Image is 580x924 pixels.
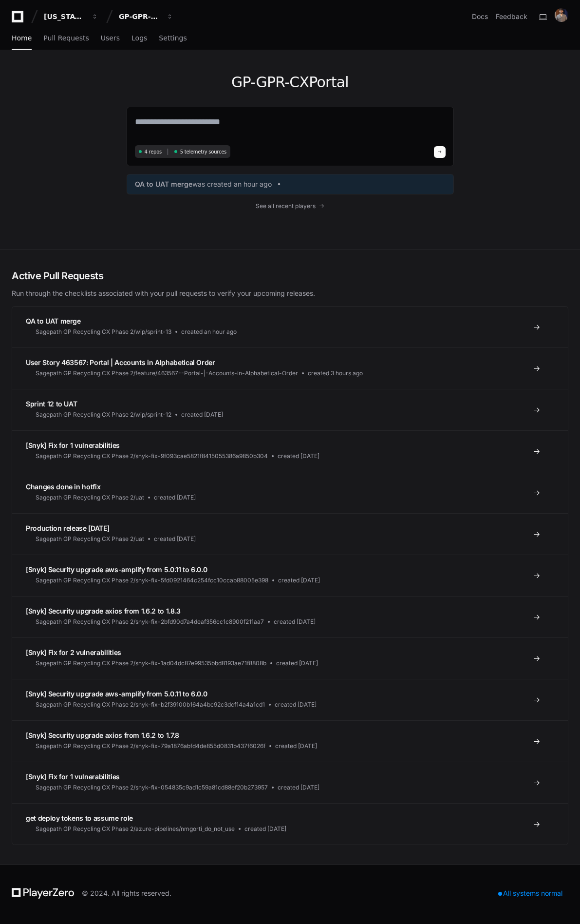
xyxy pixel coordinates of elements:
a: [Snyk] Fix for 2 vulnerabilitiesSagepath GP Recycling CX Phase 2/snyk-fix-1ad04dc87e99535bbd8193a... [12,637,568,679]
span: User Story 463567: Portal | Accounts in Alphabetical Order [26,358,215,366]
a: Changes done in hotfixSagepath GP Recycling CX Phase 2/uatcreated [DATE] [12,472,568,513]
span: created [DATE] [276,659,318,667]
span: created [DATE] [274,618,316,626]
span: [Snyk] Security upgrade axios from 1.6.2 to 1.8.3 [26,607,181,615]
span: 4 repos [145,148,162,155]
a: Pull Requests [43,27,89,50]
a: Docs [472,12,488,21]
span: created [DATE] [275,742,317,750]
span: created [DATE] [181,411,223,419]
a: Logs [131,27,147,50]
span: Sagepath GP Recycling CX Phase 2/snyk-fix-b2f39100b164a4bc92c3dcf14a4a1cd1 [36,701,265,709]
span: [Snyk] Fix for 2 vulnerabilities [26,648,121,656]
div: © 2024. All rights reserved. [82,888,171,898]
span: 5 telemetry sources [180,148,226,155]
h2: Active Pull Requests [12,269,568,283]
p: Run through the checklists associated with your pull requests to verify your upcoming releases. [12,289,568,298]
span: Sagepath GP Recycling CX Phase 2/snyk-fix-79a1876abfd4de855d0831b437f6026f [36,742,265,750]
span: was created an hour ago [192,179,272,189]
a: Production release [DATE]Sagepath GP Recycling CX Phase 2/uatcreated [DATE] [12,513,568,555]
span: Sagepath GP Recycling CX Phase 2/uat [36,494,144,501]
span: created [DATE] [278,452,319,460]
span: Sagepath GP Recycling CX Phase 2/snyk-fix-2bfd90d7a4deaf356cc1c8900f211aa7 [36,618,264,626]
div: All systems normal [492,886,568,900]
a: Settings [159,27,187,50]
span: created [DATE] [278,784,319,791]
div: GP-GPR-CXPortal [119,12,161,21]
span: Users [101,35,120,41]
a: [Snyk] Security upgrade axios from 1.6.2 to 1.7.8Sagepath GP Recycling CX Phase 2/snyk-fix-79a187... [12,720,568,762]
span: created [DATE] [154,494,196,501]
span: Pull Requests [43,35,89,41]
span: created 3 hours ago [308,369,363,377]
span: Sprint 12 to UAT [26,400,77,408]
span: created an hour ago [181,328,237,336]
span: Settings [159,35,187,41]
a: Sprint 12 to UATSagepath GP Recycling CX Phase 2/wip/sprint-12created [DATE] [12,389,568,430]
span: Sagepath GP Recycling CX Phase 2/snyk-fix-054835c9ad1c59a81cd88ef20b273957 [36,784,268,791]
span: created [DATE] [154,535,196,543]
span: Sagepath GP Recycling CX Phase 2/wip/sprint-12 [36,411,171,419]
a: QA to UAT mergewas created an hour ago [135,179,446,189]
span: Sagepath GP Recycling CX Phase 2/azure-pipelines/nmgorti_do_not_use [36,825,235,833]
span: QA to UAT merge [135,179,192,189]
iframe: Open customer support [549,892,575,918]
span: created [DATE] [275,701,317,709]
span: Sagepath GP Recycling CX Phase 2/snyk-fix-5fd0921464c254fcc10ccab88005e398 [36,577,268,584]
a: [Snyk] Security upgrade axios from 1.6.2 to 1.8.3Sagepath GP Recycling CX Phase 2/snyk-fix-2bfd90... [12,596,568,637]
span: Home [12,35,32,41]
a: User Story 463567: Portal | Accounts in Alphabetical OrderSagepath GP Recycling CX Phase 2/featur... [12,347,568,389]
a: QA to UAT mergeSagepath GP Recycling CX Phase 2/wip/sprint-13created an hour ago [12,307,568,347]
span: created [DATE] [278,577,320,584]
span: Sagepath GP Recycling CX Phase 2/wip/sprint-13 [36,328,171,336]
span: [Snyk] Security upgrade axios from 1.6.2 to 1.7.8 [26,731,179,739]
span: [Snyk] Security upgrade aws-amplify from 5.0.11 to 6.0.0 [26,565,207,574]
span: [Snyk] Fix for 1 vulnerabilities [26,772,120,781]
span: Changes done in hotfix [26,482,100,491]
button: GP-GPR-CXPortal [115,8,177,25]
div: [US_STATE] Pacific [44,12,86,21]
h1: GP-GPR-CXPortal [127,74,454,91]
a: get deploy tokens to assume roleSagepath GP Recycling CX Phase 2/azure-pipelines/nmgorti_do_not_u... [12,803,568,845]
a: [Snyk] Fix for 1 vulnerabilitiesSagepath GP Recycling CX Phase 2/snyk-fix-9f093cae5821f8415055386... [12,430,568,472]
a: See all recent players [127,202,454,210]
span: created [DATE] [244,825,286,833]
span: Sagepath GP Recycling CX Phase 2/snyk-fix-1ad04dc87e99535bbd8193ae71f8808b [36,659,266,667]
span: Logs [131,35,147,41]
span: QA to UAT merge [26,317,81,325]
span: Production release [DATE] [26,524,109,532]
span: [Snyk] Fix for 1 vulnerabilities [26,441,120,449]
a: [Snyk] Fix for 1 vulnerabilitiesSagepath GP Recycling CX Phase 2/snyk-fix-054835c9ad1c59a81cd88ef... [12,762,568,803]
span: See all recent players [256,202,316,210]
span: get deploy tokens to assume role [26,814,133,822]
span: [Snyk] Security upgrade aws-amplify from 5.0.11 to 6.0.0 [26,690,207,698]
span: Sagepath GP Recycling CX Phase 2/feature/463567--Portal-|-Accounts-in-Alphabetical-Order [36,369,298,377]
span: Sagepath GP Recycling CX Phase 2/snyk-fix-9f093cae5821f8415055386a9850b304 [36,452,268,460]
a: Home [12,27,32,50]
a: [Snyk] Security upgrade aws-amplify from 5.0.11 to 6.0.0Sagepath GP Recycling CX Phase 2/snyk-fix... [12,555,568,596]
span: Sagepath GP Recycling CX Phase 2/uat [36,535,144,543]
a: [Snyk] Security upgrade aws-amplify from 5.0.11 to 6.0.0Sagepath GP Recycling CX Phase 2/snyk-fix... [12,679,568,720]
button: Feedback [496,12,527,21]
a: Users [101,27,120,50]
img: 176496148 [555,8,568,22]
button: [US_STATE] Pacific [40,8,102,25]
